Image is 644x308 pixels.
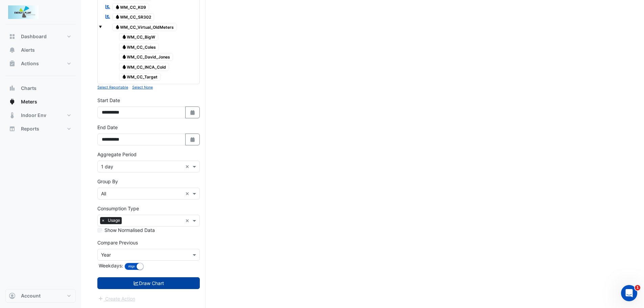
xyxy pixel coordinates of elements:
button: Account [5,289,76,303]
app-escalated-ticket-create-button: Please draw the charts first [97,295,136,301]
app-icon: Reports [9,125,16,132]
button: Meters [5,95,76,109]
fa-icon: Water [122,34,127,40]
button: Select Reportable [97,84,128,90]
fa-icon: Select Date [190,137,196,142]
fa-icon: Reportable [105,4,111,9]
fa-icon: Water [115,24,120,29]
fa-icon: Water [122,74,127,79]
app-icon: Indoor Env [9,112,16,119]
app-icon: Meters [9,98,16,105]
span: WM_CC_David_Jones [119,53,173,61]
button: Dashboard [5,30,76,43]
label: Compare Previous [97,239,138,246]
app-icon: Charts [9,85,16,92]
span: Clear [185,190,191,197]
fa-icon: Reportable [105,14,111,20]
button: Draw Chart [97,277,200,289]
small: Select Reportable [97,85,128,90]
span: Alerts [21,47,35,53]
button: Actions [5,57,76,70]
span: WM_CC_Target [119,73,161,81]
span: WM_CC_INCA_Cold [119,63,169,71]
button: Reports [5,122,76,136]
span: WM_CC_BigW [119,33,159,41]
button: Alerts [5,43,76,57]
span: Charts [21,85,37,92]
button: Indoor Env [5,109,76,122]
fa-icon: Water [115,15,120,20]
fa-icon: Select Date [190,110,196,115]
app-icon: Dashboard [9,33,16,40]
fa-icon: Water [122,64,127,69]
span: WM_CC_K09 [112,3,149,11]
fa-icon: Water [122,54,127,60]
fa-icon: Water [115,4,120,9]
span: 1 [635,285,640,290]
label: Start Date [97,97,120,104]
label: Weekdays: [97,262,123,269]
span: Indoor Env [21,112,46,119]
button: Charts [5,81,76,95]
span: Usage [106,217,122,224]
fa-icon: Water [122,44,127,49]
iframe: Intercom live chat [621,285,637,301]
label: Show Normalised Data [104,227,155,234]
span: Clear [185,163,191,170]
label: Consumption Type [97,205,139,212]
app-icon: Alerts [9,47,16,53]
span: WM_CC_Coles [119,43,159,51]
span: Dashboard [21,33,47,40]
label: Group By [97,178,118,185]
button: Select None [132,84,153,90]
span: Reports [21,125,39,132]
span: Clear [185,217,191,224]
span: Account [21,292,41,299]
span: Actions [21,60,39,67]
app-icon: Actions [9,60,16,67]
span: × [100,217,106,224]
small: Select None [132,85,153,90]
label: Aggregate Period [97,151,137,158]
span: WM_CC_SR302 [112,13,154,21]
label: End Date [97,124,118,131]
span: WM_CC_Virtual_OldMeters [112,23,177,31]
img: Company Logo [8,5,39,19]
span: Meters [21,98,37,105]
